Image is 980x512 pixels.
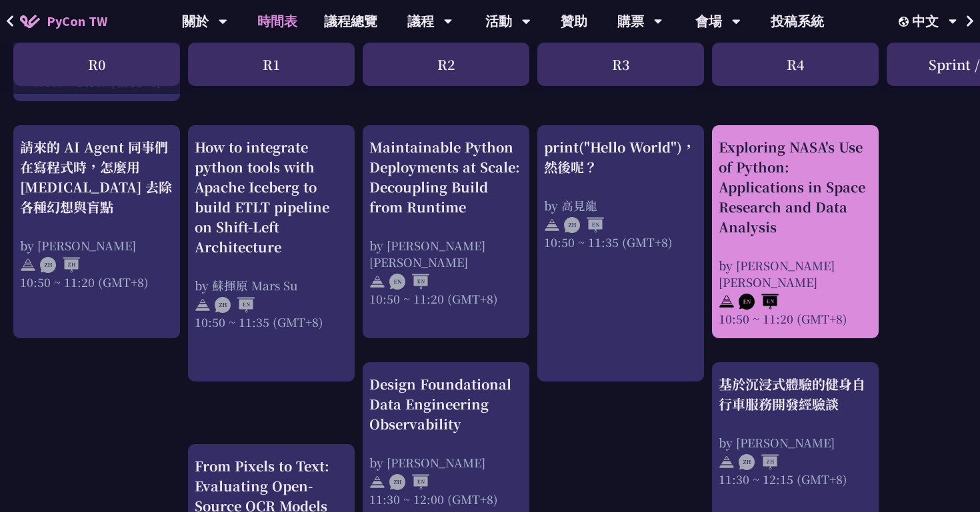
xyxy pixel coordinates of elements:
img: svg+xml;base64,PHN2ZyB4bWxucz0iaHR0cDovL3d3dy53My5vcmcvMjAwMC9zdmciIHdpZHRoPSIyNCIgaGVpZ2h0PSIyNC... [195,297,211,313]
div: R3 [537,43,704,86]
img: svg+xml;base64,PHN2ZyB4bWxucz0iaHR0cDovL3d3dy53My5vcmcvMjAwMC9zdmciIHdpZHRoPSIyNCIgaGVpZ2h0PSIyNC... [719,454,735,470]
div: by [PERSON_NAME] [PERSON_NAME] [719,257,872,290]
img: ENEN.5a408d1.svg [739,294,779,310]
div: 基於沉浸式體驗的健身自行車服務開發經驗談 [719,374,872,414]
img: ZHEN.371966e.svg [215,297,255,313]
img: svg+xml;base64,PHN2ZyB4bWxucz0iaHR0cDovL3d3dy53My5vcmcvMjAwMC9zdmciIHdpZHRoPSIyNCIgaGVpZ2h0PSIyNC... [544,217,560,233]
span: PyCon TW [47,11,107,31]
div: print("Hello World")，然後呢？ [544,137,697,177]
div: Design Foundational Data Engineering Observability [369,374,523,434]
div: by [PERSON_NAME] [PERSON_NAME] [369,237,523,270]
img: ZHZH.38617ef.svg [739,454,779,470]
div: 11:30 ~ 12:15 (GMT+8) [719,471,872,487]
div: Maintainable Python Deployments at Scale: Decoupling Build from Runtime [369,137,523,217]
div: Exploring NASA's Use of Python: Applications in Space Research and Data Analysis [719,137,872,237]
img: svg+xml;base64,PHN2ZyB4bWxucz0iaHR0cDovL3d3dy53My5vcmcvMjAwMC9zdmciIHdpZHRoPSIyNCIgaGVpZ2h0PSIyNC... [719,294,735,310]
div: How to integrate python tools with Apache Iceberg to build ETLT pipeline on Shift-Left Architecture [195,137,348,257]
div: R2 [363,43,529,86]
img: svg+xml;base64,PHN2ZyB4bWxucz0iaHR0cDovL3d3dy53My5vcmcvMjAwMC9zdmciIHdpZHRoPSIyNCIgaGVpZ2h0PSIyNC... [20,257,36,273]
div: 10:50 ~ 11:35 (GMT+8) [195,314,348,330]
a: print("Hello World")，然後呢？ by 高見龍 10:50 ~ 11:35 (GMT+8) [544,137,697,370]
div: 10:50 ~ 11:20 (GMT+8) [719,310,872,327]
img: ENEN.5a408d1.svg [389,274,429,290]
div: R0 [13,43,180,86]
div: by [PERSON_NAME] [20,237,173,254]
img: ZHEN.371966e.svg [389,474,429,490]
div: by [PERSON_NAME] [719,434,872,451]
div: R4 [712,43,879,86]
a: Exploring NASA's Use of Python: Applications in Space Research and Data Analysis by [PERSON_NAME]... [719,137,872,327]
div: by 高見龍 [544,197,697,214]
div: 請來的 AI Agent 同事們在寫程式時，怎麼用 [MEDICAL_DATA] 去除各種幻想與盲點 [20,137,173,217]
div: 10:50 ~ 11:20 (GMT+8) [20,274,173,290]
div: R1 [188,43,355,86]
div: 11:30 ~ 12:00 (GMT+8) [369,491,523,507]
div: by 蘇揮原 Mars Su [195,277,348,294]
img: ZHEN.371966e.svg [564,217,604,233]
img: Locale Icon [899,17,912,27]
a: How to integrate python tools with Apache Iceberg to build ETLT pipeline on Shift-Left Architectu... [195,137,348,370]
a: 請來的 AI Agent 同事們在寫程式時，怎麼用 [MEDICAL_DATA] 去除各種幻想與盲點 by [PERSON_NAME] 10:50 ~ 11:20 (GMT+8) [20,137,173,327]
img: Home icon of PyCon TW 2025 [20,15,40,28]
div: 10:50 ~ 11:35 (GMT+8) [544,234,697,250]
img: svg+xml;base64,PHN2ZyB4bWxucz0iaHR0cDovL3d3dy53My5vcmcvMjAwMC9zdmciIHdpZHRoPSIyNCIgaGVpZ2h0PSIyNC... [369,274,385,290]
div: 10:50 ~ 11:20 (GMT+8) [369,290,523,307]
a: Maintainable Python Deployments at Scale: Decoupling Build from Runtime by [PERSON_NAME] [PERSON_... [369,137,523,327]
div: by [PERSON_NAME] [369,454,523,471]
img: svg+xml;base64,PHN2ZyB4bWxucz0iaHR0cDovL3d3dy53My5vcmcvMjAwMC9zdmciIHdpZHRoPSIyNCIgaGVpZ2h0PSIyNC... [369,474,385,490]
img: ZHZH.38617ef.svg [40,257,80,273]
a: PyCon TW [7,5,121,38]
